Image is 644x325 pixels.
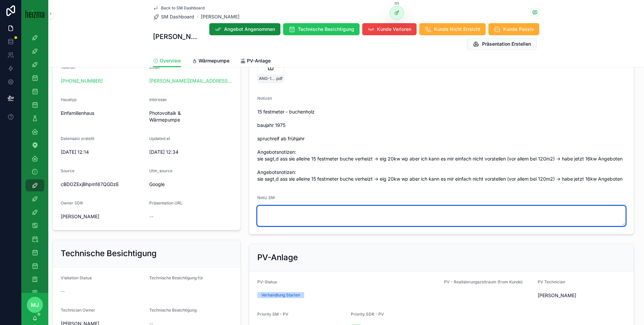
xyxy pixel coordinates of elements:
[61,97,76,102] span: Haustyp
[488,23,539,35] button: Kunde Passiv
[61,181,144,188] span: cBDOZExjBhpm187QGDzE
[149,181,232,188] span: Google
[149,97,167,102] span: Interesse
[199,57,229,64] span: Wärmepumpe
[61,213,99,220] span: [PERSON_NAME]
[149,110,188,123] span: Photovoltaik & Wärmepumpe
[149,213,153,220] span: --
[149,136,170,141] span: Updated at
[61,248,157,259] h2: Technische Besichtigung
[149,200,182,205] span: Präsentation URL
[61,78,103,84] a: [PHONE_NUMBER]
[31,301,39,309] span: MJ
[153,55,181,67] a: Overview
[192,55,229,68] a: Wärmepumpe
[283,23,360,35] button: Technische Besichtigung
[149,149,232,155] span: [DATE] 12:34
[351,312,384,317] span: Priority SDR - PV
[298,26,354,33] span: Technische Besichtigung
[224,26,275,33] span: Angebot Angenommen
[257,279,277,284] span: PV-Status
[259,76,275,81] span: ANG-12328-Hanserl-2025-08-07
[247,57,271,64] span: PV-Anlage
[61,149,144,155] span: [DATE] 12:14
[257,252,298,263] h2: PV-Anlage
[261,292,300,298] div: Verhandlung Starten
[61,275,92,280] span: Visitation Status
[61,136,94,141] span: Datensatz erstellt
[160,57,181,64] span: Overview
[161,5,205,11] span: Back to SM Dashboard
[362,23,417,35] button: Kunde Verloren
[25,9,44,18] img: App logo
[161,13,194,20] span: SM Dashboard
[257,108,626,182] span: 15 festmeter - buchenholz baujahr 1975 spruchreif ab frühjahr Angebotsnotizen: sie sagt,d ass sie...
[240,55,271,68] a: PV-Anlage
[434,26,480,33] span: Kunde Nicht Erreicht
[149,275,203,280] span: Technische Besichtigung für
[538,292,576,299] span: [PERSON_NAME]
[467,38,537,50] button: Präsentation Erstellen
[61,288,65,295] span: --
[444,279,523,284] span: PV - Realisierungszeitraum (from Kunde)
[149,78,232,84] a: [PERSON_NAME][EMAIL_ADDRESS][DOMAIN_NAME]
[149,168,172,173] span: Utm_source
[201,13,239,20] a: [PERSON_NAME]
[149,308,197,313] span: Technische Besichtigung
[275,76,282,81] span: .pdf
[61,200,83,205] span: Owner SDR
[377,26,411,33] span: Kunde Verloren
[153,13,194,20] a: SM Dashboard
[538,279,565,284] span: PV Technician
[503,26,534,33] span: Kunde Passiv
[257,96,272,101] span: Notizen
[61,168,74,173] span: Source
[257,312,288,317] span: Priority SM - PV
[482,41,531,47] span: Präsentation Erstellen
[419,23,486,35] button: Kunde Nicht Erreicht
[153,32,199,41] h1: [PERSON_NAME]
[209,23,280,35] button: Angebot Angenommen
[61,308,95,313] span: Technician Owner
[21,27,48,293] div: scrollable content
[153,5,205,11] a: Back to SM Dashboard
[257,195,275,200] span: Notiz SM
[61,110,144,117] span: Einfamilienhaus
